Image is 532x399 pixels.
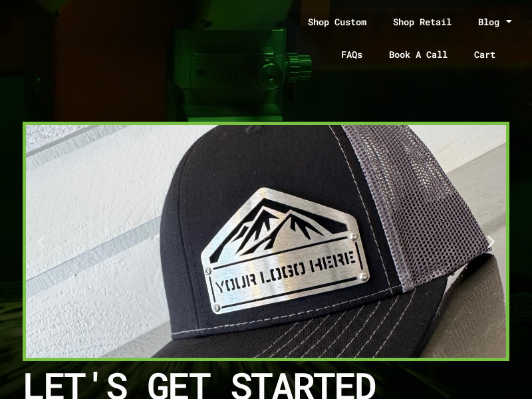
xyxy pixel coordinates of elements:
[295,7,380,37] a: Shop Custom
[376,37,461,71] a: Book A Call
[328,37,376,71] a: FAQs
[33,233,49,250] div: Previous slide
[380,7,465,37] a: Shop Retail
[273,7,525,71] nav: Menu
[461,37,525,71] a: Cart
[483,233,499,250] div: Next slide
[465,7,525,37] a: Blog
[26,125,506,358] div: Slides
